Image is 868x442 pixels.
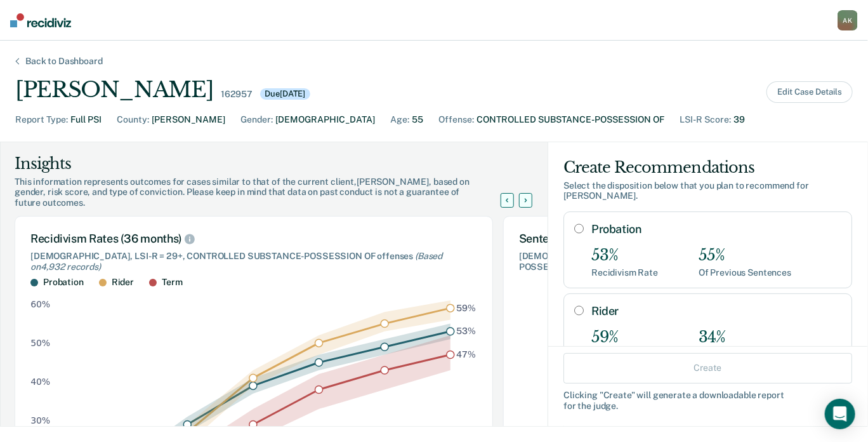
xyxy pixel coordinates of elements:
div: Term [162,277,182,288]
div: Recidivism Rates (36 months) [30,232,477,246]
text: 59% [457,303,477,313]
text: 47% [457,349,477,359]
div: Open Intercom Messenger [825,399,855,429]
div: [DEMOGRAPHIC_DATA], LSI-R = 29+, CONTROLLED SUBSTANCE-POSSESSION OF offenses [30,251,477,272]
div: [DEMOGRAPHIC_DATA], LSI-R = 29+, CONTROLLED SUBSTANCE-POSSESSION OF offenses [519,251,793,272]
div: [PERSON_NAME] [152,113,225,126]
label: Rider [591,304,841,318]
button: AK [838,10,858,30]
div: Gender : [240,113,273,126]
img: Recidiviz [10,13,71,27]
span: (Based on 4,932 records ) [30,251,442,272]
div: Rider [112,277,134,288]
text: 30% [30,415,50,425]
text: 50% [30,338,50,348]
div: County : [117,113,149,126]
div: CONTROLLED SUBSTANCE-POSSESSION OF [477,113,664,126]
div: Sentence Distribution [519,232,793,246]
div: This information represents outcomes for cases similar to that of the current client, [PERSON_NAM... [15,177,516,208]
text: 40% [30,377,50,387]
div: Back to Dashboard [10,56,118,67]
div: Of Previous Sentences [699,267,791,278]
div: Probation [43,277,84,288]
div: Due [DATE] [260,88,311,100]
div: 55% [699,246,791,265]
div: [PERSON_NAME] [15,77,213,103]
div: [DEMOGRAPHIC_DATA] [275,113,375,126]
div: 39 [733,113,745,126]
div: Insights [15,154,516,174]
text: 53% [457,326,477,337]
div: Clicking " Create " will generate a downloadable report for the judge. [563,389,852,411]
div: 59% [591,328,658,347]
button: Edit Case Details [766,81,853,103]
div: Age : [390,113,409,126]
div: 55 [412,113,423,126]
text: 60% [30,299,50,309]
div: A K [838,10,858,30]
div: Select the disposition below that you plan to recommend for [PERSON_NAME] . [563,180,852,202]
div: 34% [699,328,791,347]
div: Create Recommendations [563,157,852,178]
g: text [457,303,477,359]
label: Probation [591,222,841,236]
div: Offense : [438,113,474,126]
div: LSI-R Score : [680,113,731,126]
div: Report Type : [15,113,68,126]
div: 162957 [221,89,252,100]
div: Recidivism Rate [591,267,658,278]
button: Create [563,352,852,383]
div: Full PSI [70,113,102,126]
div: 53% [591,246,658,265]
